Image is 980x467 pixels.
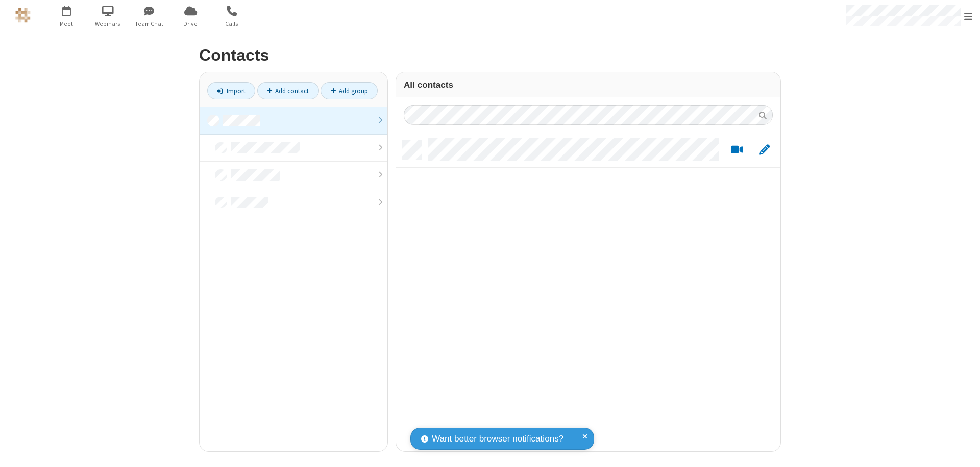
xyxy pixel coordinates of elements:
span: Meet [47,19,86,29]
h2: Contacts [199,46,781,64]
span: Drive [171,19,210,29]
span: Webinars [89,19,127,29]
a: Import [207,82,255,99]
span: Want better browser notifications? [432,432,563,446]
button: Start a video meeting [727,144,747,157]
h3: All contacts [404,80,773,90]
a: Add contact [257,82,319,99]
span: Calls [213,19,251,29]
a: Add group [321,82,378,99]
span: Team Chat [130,19,168,29]
button: Edit [754,144,774,157]
img: QA Selenium DO NOT DELETE OR CHANGE [15,8,31,23]
div: grid [396,133,780,451]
